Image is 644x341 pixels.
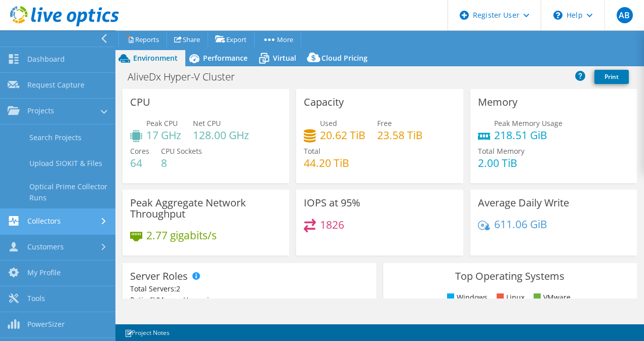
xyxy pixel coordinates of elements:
div: Ratio: VMs per Hypervisor [130,294,369,306]
h3: Top Operating Systems [391,271,629,282]
li: Windows [445,292,488,303]
h4: 1826 [320,219,344,230]
div: Total Servers: [130,283,249,294]
span: Environment [133,53,178,63]
span: Used [320,118,337,128]
h4: 44.20 TiB [304,157,349,168]
span: Peak Memory Usage [494,118,562,128]
h3: CPU [130,97,150,108]
h4: 64 [130,157,149,168]
h4: 17 GHz [146,130,181,141]
h4: 2.77 gigabits/s [146,230,217,241]
h4: 8 [161,157,202,168]
li: VMware [531,292,571,303]
h4: 218.51 GiB [494,130,562,141]
h3: Server Roles [130,271,188,282]
h3: Average Daily Write [478,197,569,208]
h4: 128.00 GHz [193,130,249,141]
a: Project Notes [117,326,177,339]
h3: Memory [478,97,517,108]
span: Virtual [273,53,296,63]
span: Net CPU [193,118,221,128]
span: Cores [130,146,149,156]
svg: \n [553,11,562,20]
li: Linux [494,292,525,303]
span: Free [377,118,392,128]
a: Print [594,70,629,84]
span: Peak CPU [146,118,178,128]
span: Cloud Pricing [321,53,368,63]
a: Share [167,31,208,47]
a: Reports [118,31,167,47]
span: Total Memory [478,146,525,156]
span: CPU Sockets [161,146,202,156]
h3: Peak Aggregate Network Throughput [130,197,281,220]
span: Performance [203,53,248,63]
h4: 2.00 TiB [478,157,525,168]
span: Total [304,146,320,156]
span: 6 [149,295,153,305]
a: Export [208,31,255,47]
h4: 20.62 TiB [320,130,366,141]
h1: AliveDx Hyper-V Cluster [123,71,251,82]
a: More [254,31,301,47]
h3: IOPS at 95% [304,197,360,208]
h3: Capacity [304,97,344,108]
h4: 611.06 GiB [494,219,547,230]
h4: 23.58 TiB [377,130,423,141]
span: AB [617,7,633,23]
span: 2 [176,284,180,293]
